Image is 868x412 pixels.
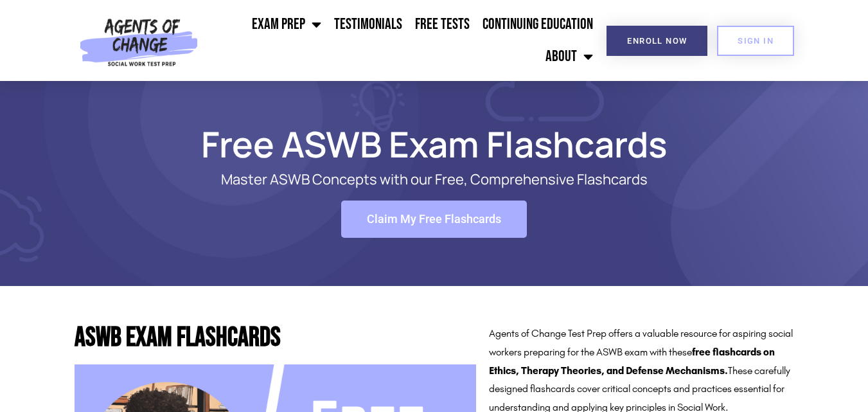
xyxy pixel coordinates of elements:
[204,8,600,73] nav: Menu
[607,26,707,56] a: Enroll Now
[367,213,501,225] span: Claim My Free Flashcards
[245,8,328,40] a: Exam Prep
[717,26,794,56] a: SIGN IN
[68,129,801,159] h1: Free ASWB Exam Flashcards
[738,37,774,45] span: SIGN IN
[409,8,476,40] a: Free Tests
[75,325,476,352] h2: ASWB Exam Flashcards
[627,37,687,45] span: Enroll Now
[476,8,599,40] a: Continuing Education
[489,346,775,377] strong: free flashcards on Ethics, Therapy Theories, and Defense Mechanisms.
[328,8,409,40] a: Testimonials
[539,40,599,73] a: About
[120,172,749,188] p: Master ASWB Concepts with our Free, Comprehensive Flashcards
[341,201,527,238] a: Claim My Free Flashcards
